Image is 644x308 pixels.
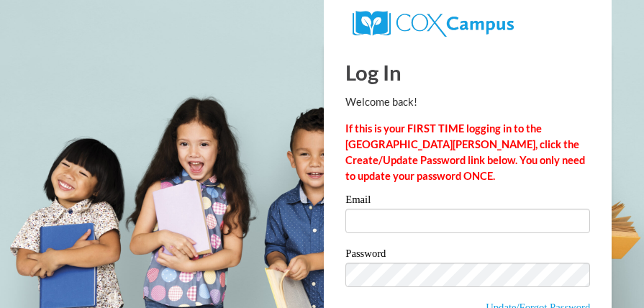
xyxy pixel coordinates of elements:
p: Welcome back! [345,94,590,110]
label: Email [345,194,590,209]
h1: Log In [345,58,590,87]
img: COX Campus [353,11,513,37]
a: COX Campus [353,17,513,29]
strong: If this is your FIRST TIME logging in to the [GEOGRAPHIC_DATA][PERSON_NAME], click the Create/Upd... [345,122,585,182]
label: Password [345,248,590,263]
